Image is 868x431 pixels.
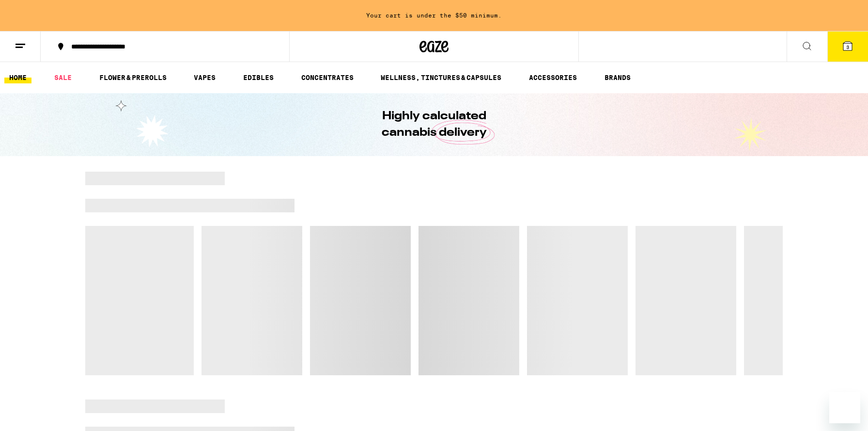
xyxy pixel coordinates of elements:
a: CONCENTRATES [296,72,358,83]
a: WELLNESS, TINCTURES & CAPSULES [376,72,506,83]
iframe: Button to launch messaging window [829,392,860,423]
a: FLOWER & PREROLLS [94,72,171,83]
span: 3 [846,44,849,50]
a: EDIBLES [238,72,279,83]
a: SALE [49,72,77,83]
a: HOME [4,72,31,83]
button: 3 [827,32,868,62]
h1: Highly calculated cannabis delivery [354,108,514,141]
a: VAPES [189,72,220,83]
a: BRANDS [600,72,635,83]
a: ACCESSORIES [524,72,582,83]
